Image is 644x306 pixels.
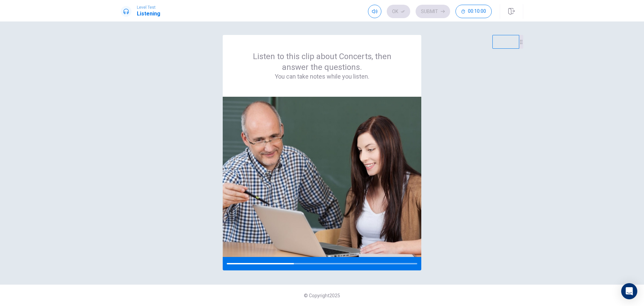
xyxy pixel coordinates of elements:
[468,9,486,14] span: 00:10:00
[239,51,405,81] div: Listen to this clip about Concerts, then answer the questions.
[223,97,421,257] img: passage image
[239,73,405,81] h4: You can take notes while you listen.
[455,5,492,18] button: 00:10:00
[137,10,160,18] h1: Listening
[304,293,340,298] span: © Copyright 2025
[621,283,637,299] div: Open Intercom Messenger
[137,5,160,10] span: Level Test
